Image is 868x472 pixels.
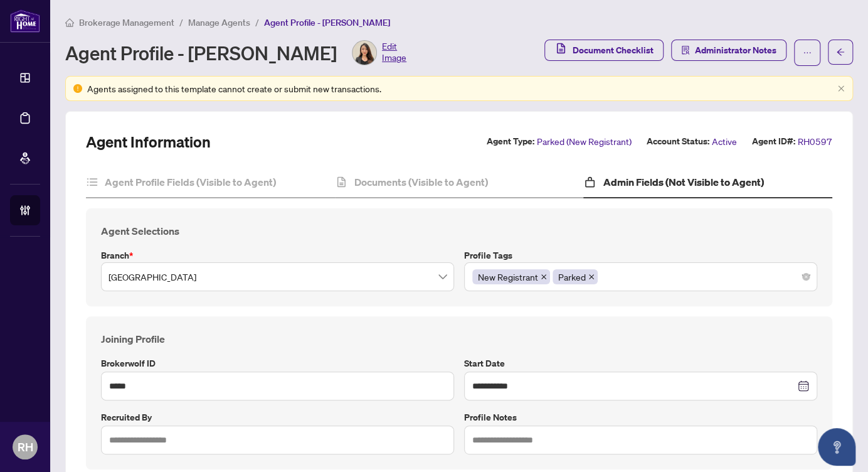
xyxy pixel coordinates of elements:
[101,357,454,370] label: Brokerwolf ID
[354,174,488,190] h4: Documents (Visible to Agent)
[695,40,776,60] span: Administrator Notes
[382,40,406,65] span: Edit Image
[264,17,390,28] span: Agent Profile - [PERSON_NAME]
[802,273,810,281] span: close-circle
[101,410,454,424] label: Recruited by
[603,174,764,190] h4: Admin Fields (Not Visible to Agent)
[837,85,845,92] span: close
[464,357,817,370] label: Start Date
[79,17,174,28] span: Brokerage Management
[105,174,276,190] h4: Agent Profile Fields (Visible to Agent)
[671,40,786,61] button: Administrator Notes
[109,265,447,289] span: Richmond Hill
[818,428,855,466] button: Open asap
[179,15,183,29] li: /
[573,40,654,60] span: Document Checklist
[255,15,259,29] li: /
[101,223,817,239] h4: Agent Selections
[65,18,74,27] span: home
[553,269,598,284] span: Parked
[836,48,845,56] span: arrow-left
[101,249,454,262] label: Branch
[752,134,795,149] label: Agent ID#:
[647,134,709,149] label: Account Status:
[18,438,33,456] span: RH
[86,132,211,152] h2: Agent Information
[472,269,550,284] span: New Registrant
[464,410,817,424] label: Profile Notes
[712,134,737,149] span: Active
[65,40,406,65] div: Agent Profile - [PERSON_NAME]
[544,40,664,61] button: Document Checklist
[101,331,817,346] h4: Joining Profile
[478,270,538,284] span: New Registrant
[10,9,40,33] img: logo
[588,274,595,280] span: close
[803,48,812,57] span: ellipsis
[188,17,250,28] span: Manage Agents
[537,134,632,149] span: Parked (New Registrant)
[352,41,376,65] img: Profile Icon
[541,274,547,280] span: close
[798,134,832,149] span: RH0597
[487,134,534,149] label: Agent Type:
[837,85,845,93] button: close
[558,270,586,284] span: Parked
[681,46,690,55] span: solution
[73,84,82,93] span: exclamation-circle
[464,249,817,262] label: Profile Tags
[87,82,832,95] div: Agents assigned to this template cannot create or submit new transactions.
